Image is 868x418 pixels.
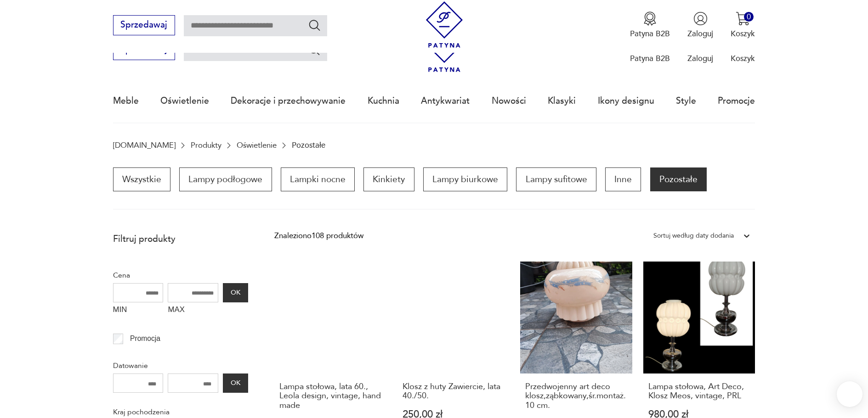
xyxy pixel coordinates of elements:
[113,22,175,29] a: Sprzedawaj
[731,11,755,39] button: 0Koszyk
[281,167,355,191] a: Lampki nocne
[223,373,248,393] button: OK
[687,11,713,39] button: Zaloguj
[630,53,670,64] p: Patyna B2B
[168,302,218,320] label: MAX
[113,302,164,320] label: MIN
[731,53,755,64] p: Koszyk
[292,141,325,150] p: Pozostałe
[191,141,221,150] a: Produkty
[403,382,505,401] h3: Klosz z huty Zawiercie, lata 40./50.
[598,80,654,122] a: Ikony designu
[744,12,754,22] div: 0
[274,230,363,242] div: Znaleziono 108 produktów
[113,233,248,245] p: Filtruj produkty
[525,382,627,410] h3: Przedwojenny art deco klosz,ząbkowany,śr.montaż.10 cm.
[279,382,381,410] h3: Lampa stołowa, lata 60., Leola design, vintage, hand made
[113,360,248,372] p: Datowanie
[630,28,670,39] p: Patyna B2B
[736,11,750,26] img: Ikona koszyka
[421,1,468,48] img: Patyna - sklep z meblami i dekoracjami vintage
[630,11,670,39] a: Ikona medaluPatyna B2B
[650,167,707,191] a: Pozostałe
[130,333,160,345] p: Promocja
[113,167,170,191] a: Wszystkie
[731,28,755,39] p: Koszyk
[308,18,321,32] button: Szukaj
[516,167,596,191] a: Lampy sufitowe
[693,11,708,26] img: Ikonka użytkownika
[676,80,696,122] a: Style
[113,269,248,281] p: Cena
[179,167,272,191] a: Lampy podłogowe
[308,43,321,56] button: Szukaj
[160,80,209,122] a: Oświetlenie
[548,80,576,122] a: Klasyki
[643,11,657,26] img: Ikona medalu
[492,80,526,122] a: Nowości
[648,382,750,401] h3: Lampa stołowa, Art Deco, Klosz Meos, vintage, PRL
[605,167,641,191] a: Inne
[237,141,277,150] a: Oświetlenie
[113,15,175,35] button: Sprzedawaj
[687,28,713,39] p: Zaloguj
[630,11,670,39] button: Patyna B2B
[423,167,507,191] a: Lampy biurkowe
[718,80,755,122] a: Promocje
[223,283,248,302] button: OK
[113,141,176,150] a: [DOMAIN_NAME]
[837,381,862,407] iframe: Smartsupp widget button
[653,230,734,242] div: Sortuj według daty dodania
[113,80,139,122] a: Meble
[113,47,175,54] a: Sprzedawaj
[113,406,248,418] p: Kraj pochodzenia
[368,80,399,122] a: Kuchnia
[363,167,414,191] a: Kinkiety
[231,80,346,122] a: Dekoracje i przechowywanie
[687,53,713,64] p: Zaloguj
[421,80,470,122] a: Antykwariat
